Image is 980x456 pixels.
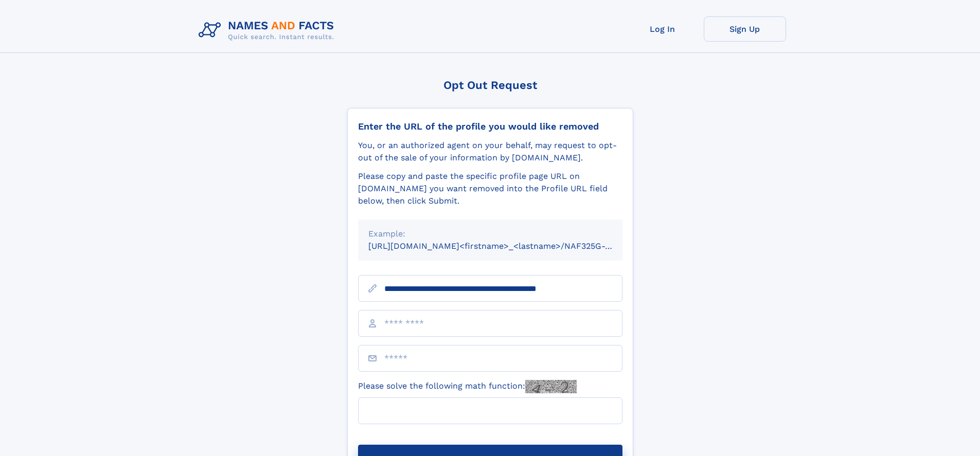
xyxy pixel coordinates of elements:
div: Enter the URL of the profile you would like removed [358,121,622,132]
a: Log In [621,16,704,42]
img: Logo Names and Facts [194,16,343,44]
div: Please copy and paste the specific profile page URL on [DOMAIN_NAME] you want removed into the Pr... [358,170,622,207]
div: Opt Out Request [347,79,633,92]
a: Sign Up [704,16,786,42]
small: [URL][DOMAIN_NAME]<firstname>_<lastname>/NAF325G-xxxxxxxx [368,241,642,251]
div: Example: [368,228,612,240]
div: You, or an authorized agent on your behalf, may request to opt-out of the sale of your informatio... [358,139,622,164]
label: Please solve the following math function: [358,380,577,393]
